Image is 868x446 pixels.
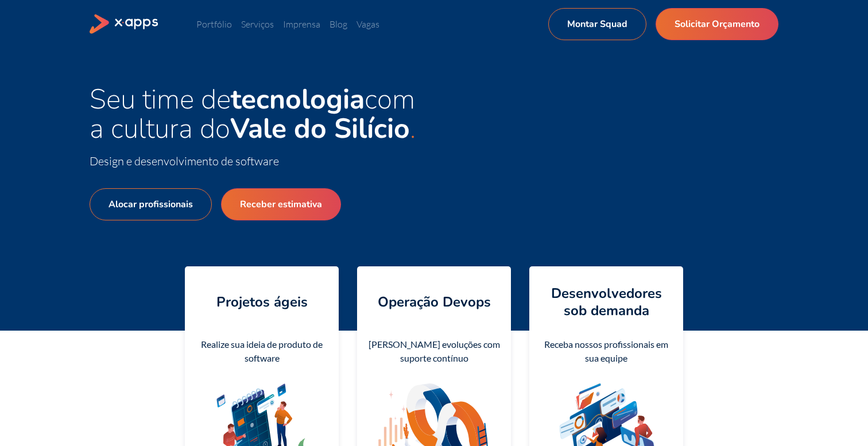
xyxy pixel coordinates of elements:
[194,338,330,365] div: Realize sua ideia de produto de software
[283,18,320,30] a: Imprensa
[90,80,415,148] span: Seu time de com a cultura do
[378,293,491,311] h4: Operação Devops
[366,338,502,365] div: [PERSON_NAME] evoluções com suporte contínuo
[216,293,308,311] h4: Projetos ágeis
[90,154,279,168] span: Design e desenvolvimento de software
[231,80,365,118] strong: tecnologia
[548,8,646,40] a: Montar Squad
[330,18,347,30] a: Blog
[196,18,232,30] a: Portfólio
[90,188,212,220] a: Alocar profissionais
[656,8,778,40] a: Solicitar Orçamento
[356,18,379,30] a: Vagas
[538,338,674,365] div: Receba nossos profissionais em sua equipe
[230,110,410,148] strong: Vale do Silício
[538,285,674,319] h4: Desenvolvedores sob demanda
[221,188,341,220] a: Receber estimativa
[241,18,274,30] a: Serviços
